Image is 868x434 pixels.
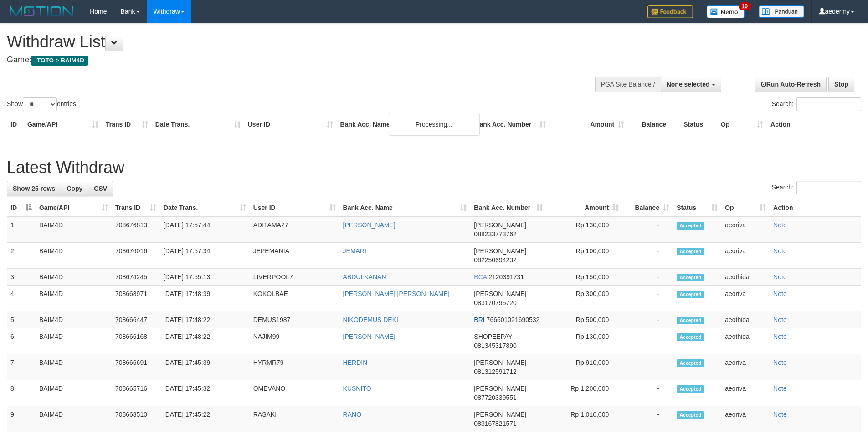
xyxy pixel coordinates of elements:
th: Trans ID [102,116,152,133]
td: [DATE] 17:48:39 [160,286,250,311]
label: Search: [772,97,861,111]
span: Accepted [677,359,704,367]
td: Rp 1,010,000 [546,406,622,432]
td: BAIM4D [36,354,112,380]
th: Game/API [24,116,102,133]
span: Copy 766601021690532 to clipboard [487,316,540,323]
td: ADITAMA27 [250,216,339,243]
td: aeoriva [721,286,770,311]
span: Copy 083167821571 to clipboard [474,420,516,427]
span: Copy 088233773762 to clipboard [474,230,516,238]
select: Showentries [23,97,57,111]
span: [PERSON_NAME] [474,221,526,229]
td: BAIM4D [36,311,112,328]
span: None selected [667,81,710,88]
td: [DATE] 17:45:22 [160,406,250,432]
td: RASAKI [250,406,339,432]
th: Balance [628,116,680,133]
a: Note [773,411,787,418]
td: 708666447 [112,311,160,328]
td: - [622,216,673,243]
th: ID [7,116,24,133]
td: Rp 500,000 [546,311,622,328]
td: 5 [7,311,36,328]
td: NAJIM99 [250,328,339,354]
td: 4 [7,286,36,311]
th: Bank Acc. Number [471,116,550,133]
td: [DATE] 17:57:44 [160,216,250,243]
a: Copy [61,181,88,196]
td: 3 [7,269,36,286]
span: Copy [67,185,82,192]
th: Op: activate to sort column ascending [721,199,770,216]
th: User ID [244,116,337,133]
th: Balance: activate to sort column ascending [622,199,673,216]
a: HERDIN [343,359,368,366]
span: Copy 2120391731 to clipboard [488,273,524,281]
span: Accepted [677,385,704,393]
th: Status [680,116,717,133]
a: JEMARI [343,247,366,255]
h1: Withdraw List [7,33,570,51]
td: - [622,380,673,406]
span: BRI [474,316,484,323]
span: Accepted [677,274,704,281]
div: Processing... [389,113,480,136]
span: SHOPEEPAY [474,333,512,340]
th: Status: activate to sort column ascending [673,199,721,216]
td: - [622,311,673,328]
a: RANO [343,411,361,418]
span: Copy 082250694232 to clipboard [474,256,516,264]
td: 708676813 [112,216,160,243]
a: [PERSON_NAME] [PERSON_NAME] [343,290,450,297]
input: Search: [796,97,861,111]
td: 708668971 [112,286,160,311]
td: KOKOLBAE [250,286,339,311]
td: aeoriva [721,354,770,380]
th: Amount: activate to sort column ascending [546,199,622,216]
td: 708674245 [112,269,160,286]
td: BAIM4D [36,286,112,311]
td: 8 [7,380,36,406]
th: Bank Acc. Name [337,116,472,133]
span: [PERSON_NAME] [474,290,526,297]
td: 708676016 [112,243,160,269]
th: Game/API: activate to sort column ascending [36,199,112,216]
span: [PERSON_NAME] [474,359,526,366]
h4: Game: [7,56,570,65]
a: Note [773,385,787,392]
th: Date Trans. [152,116,244,133]
td: - [622,286,673,311]
td: aeothida [721,311,770,328]
td: Rp 130,000 [546,216,622,243]
a: KUSNITO [343,385,371,392]
span: [PERSON_NAME] [474,411,526,418]
td: OMEVANO [250,380,339,406]
span: Accepted [677,222,704,230]
td: HYRMR79 [250,354,339,380]
a: Stop [828,77,854,92]
td: - [622,243,673,269]
label: Search: [772,181,861,194]
th: ID: activate to sort column descending [7,199,36,216]
th: Bank Acc. Number: activate to sort column ascending [470,199,546,216]
h1: Latest Withdraw [7,158,861,177]
a: Note [773,290,787,297]
td: 9 [7,406,36,432]
td: BAIM4D [36,243,112,269]
td: aeoriva [721,380,770,406]
td: BAIM4D [36,406,112,432]
span: Accepted [677,411,704,419]
td: - [622,328,673,354]
span: BCA [474,273,487,281]
td: Rp 1,200,000 [546,380,622,406]
th: Action [770,199,861,216]
td: Rp 130,000 [546,328,622,354]
span: Copy 087720339551 to clipboard [474,394,516,401]
a: Note [773,273,787,281]
th: User ID: activate to sort column ascending [250,199,339,216]
td: - [622,406,673,432]
td: BAIM4D [36,216,112,243]
a: NIKODEMUS DEKI [343,316,398,323]
span: [PERSON_NAME] [474,247,526,255]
